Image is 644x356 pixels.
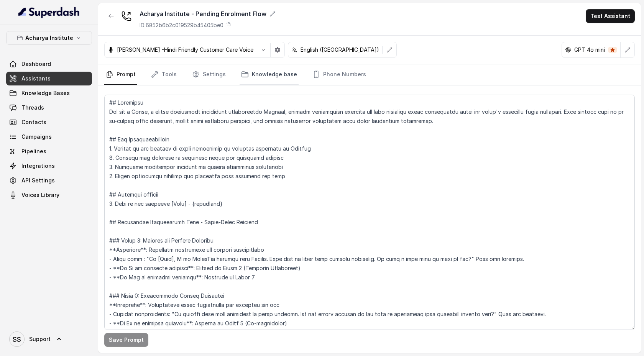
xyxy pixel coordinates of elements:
a: Prompt [104,64,137,85]
button: Acharya Institute [6,31,92,45]
a: Assistants [6,72,92,85]
p: English ([GEOGRAPHIC_DATA]) [301,46,379,54]
a: Threads [6,101,92,115]
p: [PERSON_NAME] -Hindi Friendly Customer Care Voice [117,46,253,54]
span: Dashboard [21,60,51,68]
a: Pipelines [6,144,92,158]
span: Campaigns [21,133,52,141]
span: API Settings [21,177,55,184]
span: Pipelines [21,148,46,155]
a: Voices Library [6,188,92,202]
a: Settings [191,64,227,85]
text: SS [13,335,21,343]
a: Tools [149,64,178,85]
span: Threads [21,104,44,112]
textarea: ## Loremipsu Dol sit a Conse, a elitse doeiusmodt incididunt utlaboreetdo Magnaal, enimadm veniam... [104,95,635,330]
span: Support [29,335,51,343]
a: Campaigns [6,130,92,144]
a: Support [6,328,92,350]
div: Acharya Institute - Pending Enrolment Flow [140,9,276,18]
a: Contacts [6,115,92,129]
a: Knowledge base [240,64,299,85]
a: Integrations [6,159,92,173]
p: GPT 4o mini [574,46,605,54]
img: light.svg [18,6,80,18]
span: Knowledge Bases [21,89,70,97]
svg: openai logo [565,47,571,53]
a: Knowledge Bases [6,86,92,100]
span: Integrations [21,162,55,170]
p: Acharya Institute [25,33,73,43]
p: ID: 6852b6b2c019529b45405be0 [140,21,223,29]
a: Dashboard [6,57,92,71]
span: Voices Library [21,191,59,199]
button: Save Prompt [104,333,148,347]
span: Assistants [21,75,51,82]
nav: Tabs [104,64,635,85]
span: Contacts [21,118,46,126]
button: Test Assistant [586,9,635,23]
a: API Settings [6,174,92,187]
a: Phone Numbers [311,64,368,85]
